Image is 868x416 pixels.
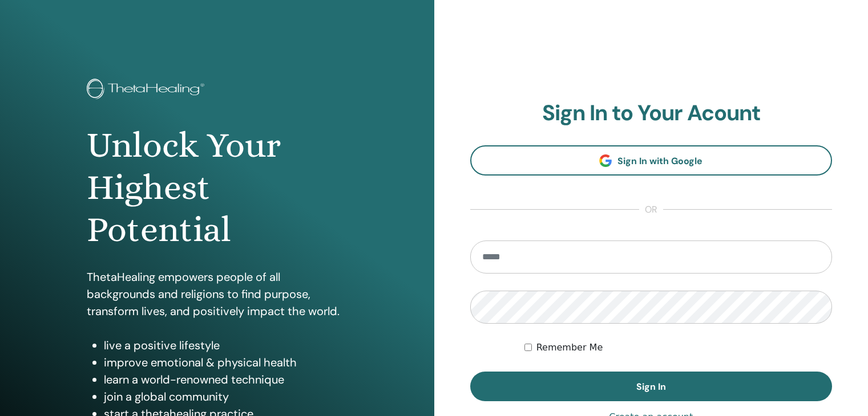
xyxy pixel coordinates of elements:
label: Remember Me [536,341,603,354]
span: or [639,203,663,217]
li: join a global community [104,388,348,405]
span: Sign In [636,381,666,393]
h2: Sign In to Your Acount [470,100,833,127]
li: improve emotional & physical health [104,354,348,371]
p: ThetaHealing empowers people of all backgrounds and religions to find purpose, transform lives, a... [87,268,348,320]
a: Sign In with Google [470,145,833,176]
span: Sign In with Google [617,155,703,167]
h1: Unlock Your Highest Potential [87,124,348,251]
button: Sign In [470,372,833,401]
li: learn a world-renowned technique [104,371,348,388]
div: Keep me authenticated indefinitely or until I manually logout [524,341,832,354]
li: live a positive lifestyle [104,337,348,354]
